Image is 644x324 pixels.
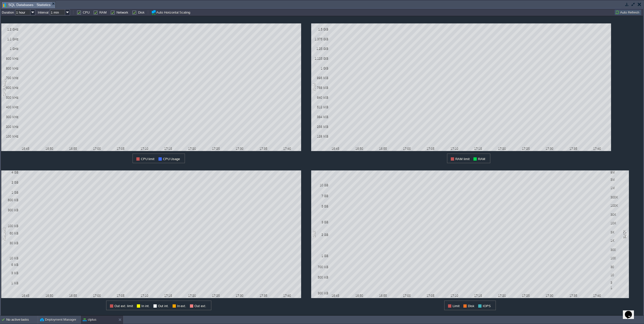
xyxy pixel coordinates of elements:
[424,147,437,150] div: 17:05
[453,304,460,308] span: Limit
[281,147,294,150] div: 17:40
[312,254,328,258] div: 1 GB
[162,147,175,150] div: 17:15
[312,125,328,128] div: 256 MiB
[353,147,366,150] div: 16:50
[312,37,328,41] div: 1.375 GiB
[158,304,169,308] span: Out int.
[312,76,328,80] div: 896 MiB
[611,230,627,234] div: 3K
[611,204,627,207] div: 100K
[400,294,413,297] div: 17:00
[455,157,470,161] span: RAM limit
[163,157,180,161] span: CPU Usage
[611,239,627,242] div: 1K
[233,294,246,297] div: 17:30
[567,147,580,150] div: 17:35
[281,294,294,297] div: 17:40
[2,241,18,245] div: 30 MB
[257,147,270,150] div: 17:35
[468,304,474,308] span: Disk
[2,11,14,14] label: Duration
[210,294,222,297] div: 17:25
[448,294,461,297] div: 17:10
[611,186,627,190] div: 1M
[312,204,328,208] div: 5 GB
[2,66,18,70] div: 800 MHz
[116,11,128,14] label: Network
[2,125,18,128] div: 200 MHz
[312,115,328,119] div: 384 MiB
[2,105,18,109] div: 400 MHz
[114,304,133,308] span: Out ext. limit
[2,181,18,184] div: 2 GB
[2,271,18,275] div: 3 MB
[400,147,413,150] div: 17:00
[40,317,76,322] button: Deployment Manager
[2,191,18,194] div: 1 GB
[615,10,641,15] button: Auto Refresh
[611,178,627,181] div: 3M
[233,147,246,150] div: 17:30
[311,230,317,238] div: Disk
[210,147,222,150] div: 17:25
[472,147,485,150] div: 17:15
[353,294,366,297] div: 16:50
[611,221,627,225] div: 10K
[611,170,627,174] div: 9M
[19,147,32,150] div: 16:45
[2,256,18,260] div: 10 MB
[162,294,175,297] div: 17:15
[3,2,51,8] span: SQL Databases : Statistics
[43,147,56,150] div: 16:50
[377,294,389,297] div: 16:55
[2,208,18,212] div: 300 MB
[478,157,485,161] span: RAM
[312,233,328,236] div: 2 GB
[312,86,328,89] div: 768 MiB
[2,76,18,80] div: 700 MHz
[2,224,18,228] div: 100 MB
[38,11,49,14] label: Interval
[591,294,603,297] div: 17:40
[622,230,628,239] div: IOPS
[611,256,627,260] div: 100
[19,294,32,297] div: 16:45
[312,47,328,50] div: 1.25 GiB
[194,304,206,308] span: Out ext.
[2,198,18,202] div: 600 MB
[611,273,627,277] div: 10
[312,66,328,70] div: 1 GiB
[623,304,639,319] iframe: chat widget
[1,227,7,241] div: Network
[2,37,18,41] div: 1.1 GHz
[519,294,532,297] div: 17:25
[83,11,90,14] label: CPU
[312,134,328,138] div: 128 MiB
[312,105,328,109] div: 512 MiB
[151,10,192,15] button: Auto Horizontal Scaling
[543,147,556,150] div: 17:30
[2,86,18,89] div: 600 MHz
[2,231,18,235] div: 60 MB
[186,147,198,150] div: 17:20
[448,147,461,150] div: 17:10
[496,147,508,150] div: 17:20
[114,147,127,150] div: 17:05
[611,213,627,216] div: 30K
[312,183,328,187] div: 10 GB
[2,47,18,50] div: 1 GHz
[83,317,96,322] button: ctplus
[138,11,145,14] label: Disk
[519,147,532,150] div: 17:25
[611,281,627,284] div: 3
[312,96,328,99] div: 640 MiB
[91,147,103,150] div: 17:00
[329,147,342,150] div: 16:45
[543,294,556,297] div: 17:30
[67,294,79,297] div: 16:55
[611,195,627,199] div: 300K
[312,265,328,269] div: 700 MB
[611,265,627,269] div: 30
[91,294,103,297] div: 17:00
